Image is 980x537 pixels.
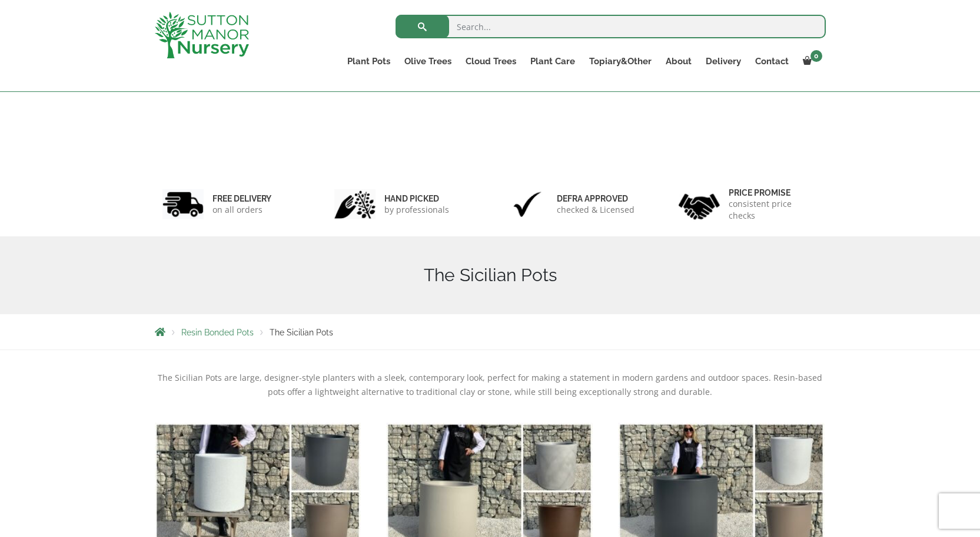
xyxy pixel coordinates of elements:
img: 3.jpg [507,189,548,219]
img: 1.jpg [162,189,204,219]
a: Delivery [699,53,748,70]
a: About [659,53,699,70]
h1: The Sicilian Pots [155,265,826,286]
p: consistent price checks [729,198,818,222]
a: Cloud Trees [459,53,523,70]
a: Olive Trees [397,53,459,70]
h6: hand picked [384,193,449,204]
img: 2.jpg [334,189,376,219]
input: Search... [396,15,826,38]
p: by professionals [384,204,449,216]
h6: Defra approved [557,193,634,204]
a: Contact [748,53,796,70]
a: Plant Pots [340,53,397,70]
p: checked & Licensed [557,204,634,216]
p: on all orders [212,204,271,216]
img: logo [155,12,249,58]
span: 0 [810,50,822,62]
p: The Sicilian Pots are large, designer-style planters with a sleek, contemporary look, perfect for... [155,371,826,399]
a: Topiary&Other [582,53,659,70]
a: Plant Care [523,53,582,70]
h6: Price promise [729,187,818,198]
nav: Breadcrumbs [155,327,826,337]
span: The Sicilian Pots [270,328,333,337]
a: 0 [796,53,826,70]
a: Resin Bonded Pots [181,328,254,337]
h6: FREE DELIVERY [212,193,271,204]
img: 4.jpg [679,186,720,222]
